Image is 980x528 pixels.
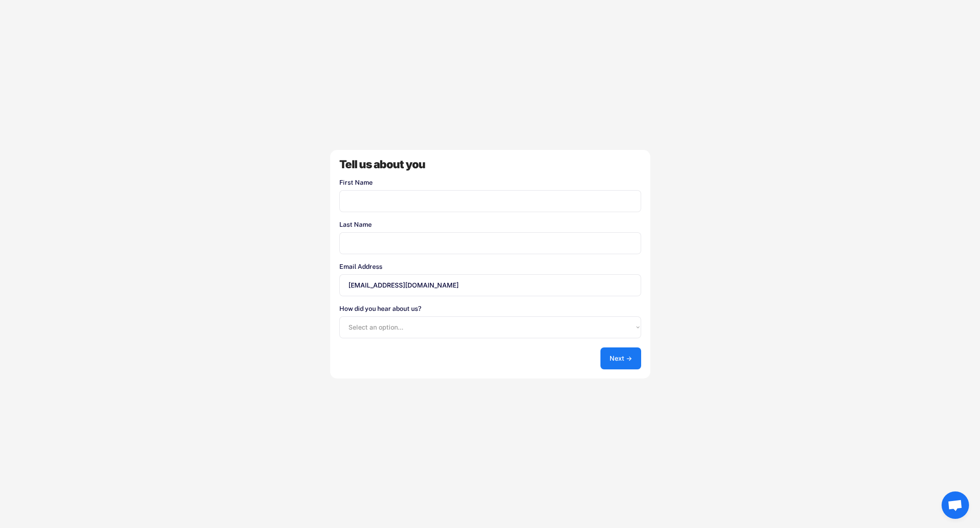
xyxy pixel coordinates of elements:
div: How did you hear about us? [339,305,641,312]
div: Last Name [339,221,641,228]
button: Next → [600,347,641,369]
div: Email Address [339,263,641,270]
div: First Name [339,179,641,186]
div: Open chat [942,491,969,519]
div: Tell us about you [339,159,641,170]
input: Your email address [339,274,641,296]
